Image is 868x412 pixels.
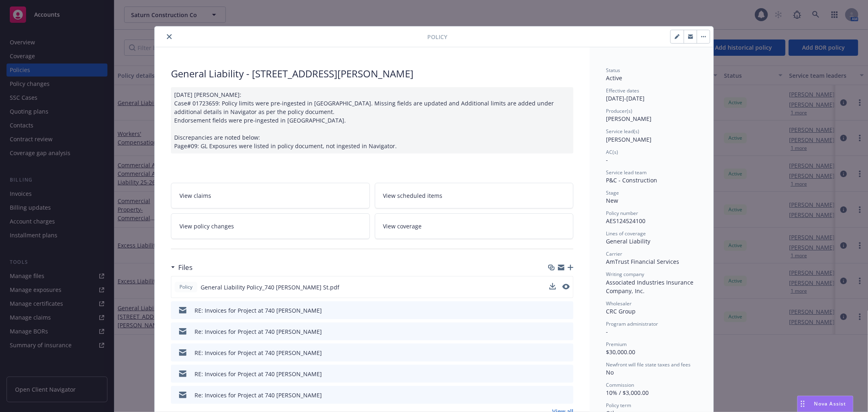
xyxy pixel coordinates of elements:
[606,128,639,135] span: Service lead(s)
[195,348,322,357] div: RE: Invoices for Project at 740 [PERSON_NAME]
[606,230,646,237] span: Lines of coverage
[171,87,573,153] div: [DATE] [PERSON_NAME]: Case# 01723659: Policy limits were pre-ingested in [GEOGRAPHIC_DATA]. Missi...
[195,327,322,336] div: Re: Invoices for Project at 740 [PERSON_NAME]
[606,381,634,388] span: Commission
[606,361,691,368] span: Newfront will file state taxes and fees
[195,306,322,315] div: RE: Invoices for Project at 740 [PERSON_NAME]
[171,183,370,208] a: View claims
[606,87,697,103] div: [DATE] - [DATE]
[606,328,608,335] span: -
[606,250,622,257] span: Carrier
[606,307,636,315] span: CRC Group
[606,87,639,94] span: Effective dates
[383,191,443,200] span: View scheduled items
[606,341,627,348] span: Premium
[195,370,322,378] div: RE: Invoices for Project at 740 [PERSON_NAME]
[606,169,647,176] span: Service lead team
[563,348,570,357] button: preview file
[178,283,194,291] span: Policy
[179,191,211,200] span: View claims
[606,149,618,156] span: AC(s)
[549,283,556,291] button: download file
[550,327,556,336] button: download file
[606,197,618,204] span: New
[606,300,632,307] span: Wholesaler
[606,136,652,143] span: [PERSON_NAME]
[798,396,808,412] div: Drag to move
[563,306,570,315] button: preview file
[563,327,570,336] button: preview file
[606,402,631,409] span: Policy term
[606,217,645,225] span: AES124524100
[606,237,650,245] span: General Liability
[606,176,657,184] span: P&C - Construction
[606,189,619,196] span: Stage
[383,222,422,230] span: View coverage
[606,348,635,356] span: $30,000.00
[606,210,638,217] span: Policy number
[797,396,853,412] button: Nova Assist
[606,368,614,376] span: No
[375,183,574,208] a: View scheduled items
[550,391,556,399] button: download file
[563,391,570,399] button: preview file
[550,306,556,315] button: download file
[606,115,652,123] span: [PERSON_NAME]
[427,33,447,41] span: Policy
[606,389,649,397] span: 10% / $3,000.00
[171,213,370,239] a: View policy changes
[550,348,556,357] button: download file
[178,262,192,273] h3: Files
[606,156,608,164] span: -
[606,271,644,278] span: Writing company
[563,370,570,378] button: preview file
[606,258,679,265] span: AmTrust Financial Services
[179,222,234,230] span: View policy changes
[814,400,846,407] span: Nova Assist
[550,370,556,378] button: download file
[171,67,573,81] div: General Liability - [STREET_ADDRESS][PERSON_NAME]
[606,107,632,114] span: Producer(s)
[375,213,574,239] a: View coverage
[201,283,339,291] span: General Liability Policy_740 [PERSON_NAME] St.pdf
[606,74,622,82] span: Active
[606,320,658,327] span: Program administrator
[606,67,620,74] span: Status
[164,32,174,42] button: close
[606,278,695,295] span: Associated Industries Insurance Company, Inc.
[562,284,570,289] button: preview file
[195,391,322,399] div: Re: Invoices for Project at 740 [PERSON_NAME]
[562,283,570,291] button: preview file
[171,262,192,273] div: Files
[549,283,556,289] button: download file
